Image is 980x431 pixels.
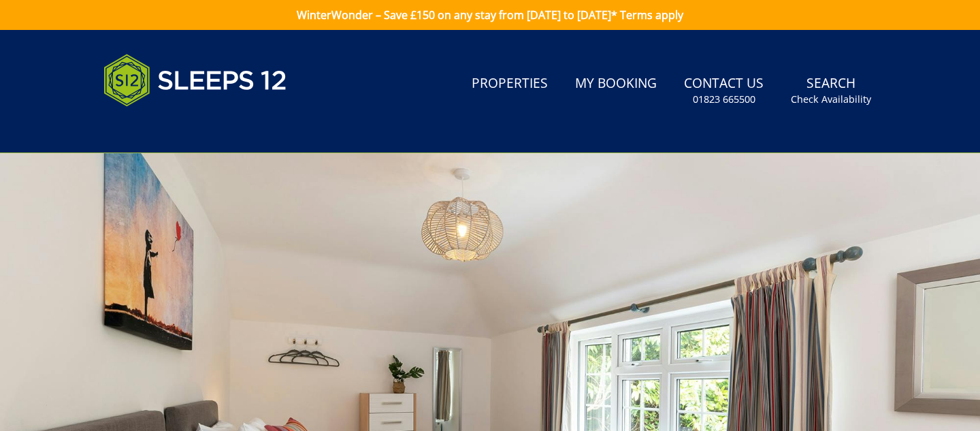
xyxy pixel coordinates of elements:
a: SearchCheck Availability [785,69,877,113]
iframe: Customer reviews powered by Trustpilot [97,123,240,134]
a: My Booking [570,69,662,99]
img: Sleeps 12 [103,46,287,114]
a: Properties [466,69,553,99]
small: 01823 665500 [693,93,755,106]
a: Contact Us01823 665500 [679,69,769,113]
small: Check Availability [791,93,871,106]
